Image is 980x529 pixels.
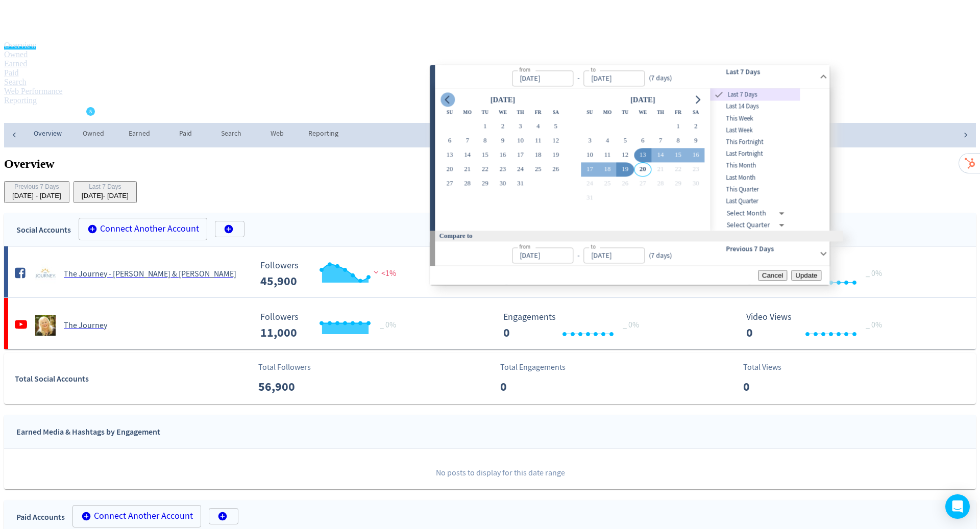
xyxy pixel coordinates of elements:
[652,148,670,162] button: 14
[574,73,584,84] div: -
[494,148,512,162] button: 16
[634,105,652,119] th: Wednesday
[710,185,800,194] span: This Quarter
[64,269,236,280] h5: The Journey - [PERSON_NAME] & [PERSON_NAME]
[866,268,882,279] span: _ 0%
[511,134,529,148] button: 10
[599,105,617,119] th: Monday
[634,148,652,162] button: 13
[710,136,800,148] div: This Fortnight
[616,162,634,177] button: 19
[430,231,843,241] div: Compare to
[581,191,599,205] button: 31
[494,134,512,148] button: 9
[529,134,547,148] button: 11
[458,105,476,119] th: Monday
[4,50,28,59] a: Owned
[15,372,252,386] div: Total Social Accounts
[726,244,816,255] h6: Previous 7 Days
[511,177,529,191] button: 31
[487,94,518,105] div: [DATE]
[616,177,634,191] button: 26
[710,114,800,123] span: This Week
[82,183,129,192] div: Last 7 Days
[669,119,687,134] button: 1
[547,119,565,134] button: 5
[866,320,882,330] span: _ 0%
[441,177,459,191] button: 27
[547,162,565,177] button: 26
[791,270,821,281] button: Update
[581,162,599,177] button: 17
[581,134,599,148] button: 3
[12,107,81,123] button: The Journey
[89,109,92,114] text: 5
[82,192,129,199] div: [DATE] - [DATE]
[4,68,18,77] a: Paid
[726,90,800,99] span: Last 7 Days
[435,242,830,266] div: from-to(7 days)Previous 7 Days
[458,134,476,148] button: 7
[687,134,705,148] button: 9
[669,162,687,177] button: 22
[441,162,459,177] button: 20
[547,105,565,119] th: Saturday
[494,105,512,119] th: Wednesday
[687,162,705,177] button: 23
[86,107,95,116] a: 5
[4,298,976,349] a: The Journey undefinedThe Journey Followers --- _ 0% Followers 11,000 Engagements 0 Engagements 0 ...
[4,59,27,68] a: Earned
[669,177,687,191] button: 29
[81,511,91,521] span: add_circle
[581,148,599,162] button: 10
[520,243,531,251] label: from
[758,270,788,281] button: Cancel
[599,177,617,191] button: 25
[16,223,71,237] div: Social Accounts
[458,162,476,177] button: 21
[70,123,116,147] a: Owned
[4,78,27,86] a: Search
[599,148,617,162] button: 11
[258,361,317,373] p: Total Followers
[652,105,670,119] th: Thursday
[669,105,687,119] th: Friday
[645,250,672,261] div: ( 7 days )
[710,161,800,171] span: This Month
[581,177,599,191] button: 24
[255,261,408,288] svg: Followers ---
[441,105,459,119] th: Sunday
[547,148,565,162] button: 19
[547,134,565,148] button: 12
[687,105,705,119] th: Saturday
[591,66,596,74] label: to
[87,224,97,234] span: add_circle
[710,172,800,184] div: Last Month
[24,123,70,147] a: Overview
[15,107,64,123] span: The Journey
[494,177,512,191] button: 30
[4,246,976,297] a: The Journey - Brandon Bays & Kevin Billett undefinedThe Journey - [PERSON_NAME] & [PERSON_NAME] F...
[4,87,63,95] a: Web Performance
[710,173,800,183] span: Last Month
[529,105,547,119] th: Friday
[254,123,300,147] a: Web
[710,195,800,207] div: Last Quarter
[65,507,238,527] a: Connect Another Account
[710,184,800,195] div: This Quarter
[73,181,137,203] button: Last 7 Days[DATE]- [DATE]
[511,119,529,134] button: 3
[435,65,830,88] div: from-to(7 days)Last 7 Days
[72,505,201,527] button: Connect Another Account
[741,312,894,339] svg: Video Views 0
[795,272,817,280] span: Update
[710,102,800,112] span: Last 14 Days
[476,177,494,191] button: 29
[616,148,634,162] button: 12
[458,177,476,191] button: 28
[458,148,476,162] button: 14
[726,67,816,78] h6: Last 7 Days
[371,268,381,276] img: negative-performance.svg
[743,361,802,373] p: Total Views
[710,196,800,206] span: Last Quarter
